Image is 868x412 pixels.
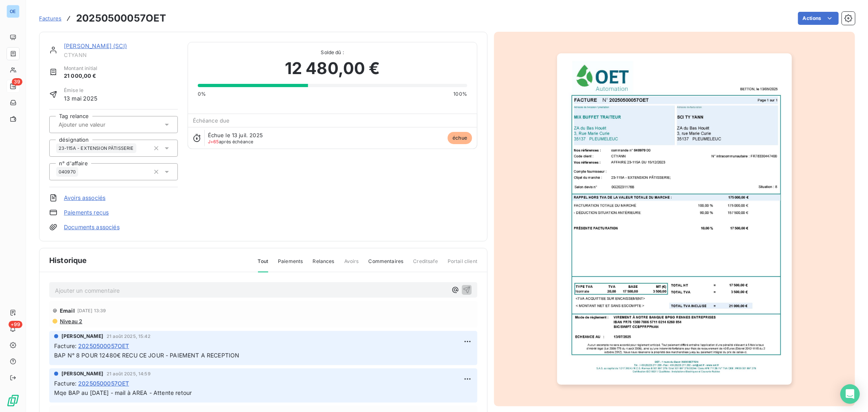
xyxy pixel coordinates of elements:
[60,307,75,314] span: Email
[208,132,263,138] span: Échue le 13 juil. 2025
[39,14,61,22] a: Factures
[61,333,103,340] span: [PERSON_NAME]
[59,146,134,151] span: 23-115A - EXTENSION PÂTISSERIE
[7,5,20,18] div: OE
[64,208,109,217] a: Paiements reçus
[453,90,467,98] span: 100%
[58,121,140,128] input: Ajouter une valeur
[107,371,151,376] span: 21 août 2025, 14:59
[798,12,839,25] button: Actions
[64,52,178,58] span: CTYANN
[77,308,106,313] span: [DATE] 13:39
[285,56,380,81] span: 12 480,00 €
[840,384,860,404] div: Open Intercom Messenger
[198,49,467,56] span: Solde dû :
[54,389,192,396] span: Mqe BAP au [DATE] - mail à AREA - Attente retour
[78,342,129,350] span: 20250500057OET
[193,117,230,124] span: Échéance due
[557,53,791,385] img: invoice_thumbnail
[54,352,239,359] span: BAP N° 8 POUR 12480€ RECU CE JOUR - PAIEMENT A RECEPTION
[59,318,82,324] span: Niveau 2
[49,255,87,266] span: Historique
[278,258,303,272] span: Paiements
[59,169,76,174] span: 040970
[54,379,77,388] span: Facture :
[64,87,98,94] span: Émise le
[448,258,477,272] span: Portail client
[64,72,97,80] span: 21 000,00 €
[208,139,219,145] span: J+65
[76,11,166,26] h3: 20250500057OET
[12,78,22,85] span: 39
[39,15,61,22] span: Factures
[64,194,105,202] a: Avoirs associés
[313,258,334,272] span: Relances
[107,334,151,339] span: 21 août 2025, 15:42
[64,65,97,72] span: Montant initial
[369,258,404,272] span: Commentaires
[258,258,269,272] span: Tout
[413,258,438,272] span: Creditsafe
[54,342,77,350] span: Facture :
[9,321,22,328] span: +99
[64,94,98,103] span: 13 mai 2025
[64,42,127,49] a: [PERSON_NAME] (SCI)
[78,379,129,388] span: 20250500057OET
[344,258,359,272] span: Avoirs
[61,370,103,377] span: [PERSON_NAME]
[64,223,120,231] a: Documents associés
[208,139,254,144] span: après échéance
[448,132,472,144] span: échue
[198,90,206,98] span: 0%
[7,394,20,407] img: Logo LeanPay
